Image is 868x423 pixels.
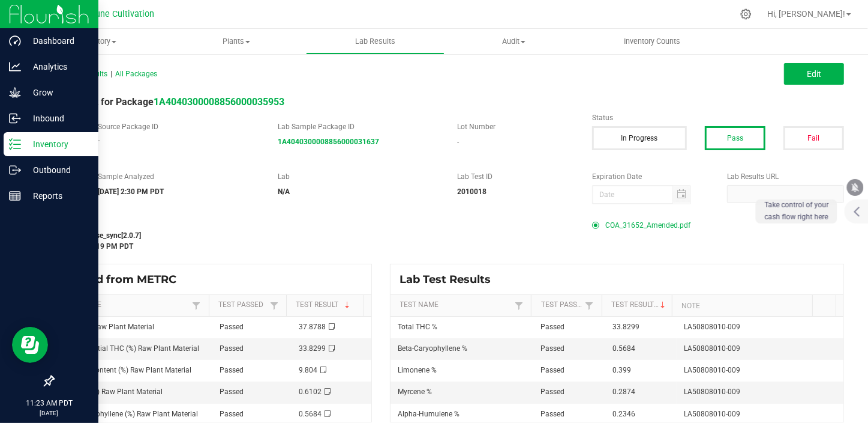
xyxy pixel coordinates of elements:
label: Expiration Date [592,171,709,182]
strong: N/A [278,187,290,196]
span: 0.5684 [612,344,635,353]
p: Grow [21,85,93,100]
a: Filter [582,298,596,313]
span: Passed [540,366,564,374]
a: Filter [189,298,203,313]
a: Test PassedSortable [218,300,267,310]
span: LA50808010-009 [684,366,740,374]
p: Analytics [21,59,93,74]
inline-svg: Inventory [9,138,21,150]
inline-svg: Dashboard [9,35,21,47]
span: 33.8299 [612,323,639,331]
label: Lab [278,171,440,182]
span: LA50808010-009 [684,323,740,331]
a: Test ResultSortable [296,300,359,310]
span: Lab Test Results [400,273,500,286]
span: 37.8788 [299,323,326,331]
p: Reports [21,189,93,203]
span: Alpha-Humulene % [398,410,459,418]
span: Sortable [658,300,668,310]
label: Sample Analyzed [98,171,260,182]
span: Passed [540,410,564,418]
p: Inbound [21,111,93,126]
span: | [110,70,112,78]
span: - [98,136,100,145]
button: Fail [783,126,844,150]
span: Myrcene % [398,388,432,396]
span: Passed [220,388,244,396]
span: Audit [445,36,582,47]
span: Synced from METRC [62,273,185,286]
a: Test PassedSortable [541,300,582,310]
span: Moisture Content (%) Raw Plant Material [61,366,191,374]
span: 33.8299 [299,344,326,353]
form-radio-button: Primary COA [592,222,599,229]
a: Test NameSortable [400,300,512,310]
span: Beta-Caryophyllene % [398,344,467,353]
span: Lab Results [339,36,412,47]
span: Passed [220,344,244,353]
a: 1A4040300008856000031637 [278,138,379,146]
a: Test ResultSortable [611,300,668,310]
span: Hi, [PERSON_NAME]! [767,9,845,19]
span: 0.6102 [299,388,322,396]
label: Lot Number [457,121,574,132]
span: Plants [168,36,305,47]
label: Status [592,112,844,123]
inline-svg: Grow [9,87,21,99]
button: In Progress [592,126,686,150]
span: 9.804 [299,366,318,374]
label: Lab Results URL [727,171,844,182]
span: Passed [220,366,244,374]
p: Outbound [21,163,93,177]
span: Passed [540,344,564,353]
span: 0.399 [612,366,631,374]
span: Passed [220,323,244,331]
strong: [DATE] 2:30 PM PDT [98,187,164,196]
label: Lab Test ID [457,171,574,182]
span: THCa (%) Raw Plant Material [61,323,154,331]
span: Limonene % [398,366,437,374]
span: Passed [220,410,244,418]
span: Total THC % [398,323,437,331]
span: - [457,138,459,146]
inline-svg: Inbound [9,112,21,124]
span: Total Potential THC (%) Raw Plant Material [61,344,199,353]
iframe: Resource center [12,327,48,363]
span: COA_31652_Amended.pdf [605,216,690,234]
span: LA50808010-009 [684,344,740,353]
label: Source Package ID [98,121,260,132]
a: Inventory Counts [583,29,722,54]
inline-svg: Analytics [9,61,21,73]
a: 1A4040300008856000035953 [154,96,284,108]
a: Filter [267,298,281,313]
a: Plants [167,29,306,54]
span: LA50808010-009 [684,410,740,418]
span: Passed [540,388,564,396]
span: Passed [540,323,564,331]
span: 0.5684 [299,410,322,418]
span: Δ-9 THC (%) Raw Plant Material [61,388,163,396]
span: Beta-Caryophyllene (%) Raw Plant Material [61,410,198,418]
a: Filter [512,298,526,313]
inline-svg: Reports [9,190,21,202]
label: Lab Sample Package ID [278,121,440,132]
p: 11:23 AM PDT [5,398,93,409]
span: All Packages [115,70,157,78]
button: Edit [784,63,844,85]
span: Dune Cultivation [91,9,155,19]
span: 0.2346 [612,410,635,418]
button: Pass [705,126,765,150]
p: Inventory [21,137,93,151]
div: Manage settings [738,8,753,20]
a: Audit [444,29,583,54]
span: Sortable [343,300,352,310]
a: Test NameSortable [62,300,189,310]
span: 0.2874 [612,388,635,396]
span: Edit [807,69,821,79]
label: Last Modified [53,216,574,227]
span: Inventory Counts [608,36,696,47]
a: Lab Results [306,29,444,54]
